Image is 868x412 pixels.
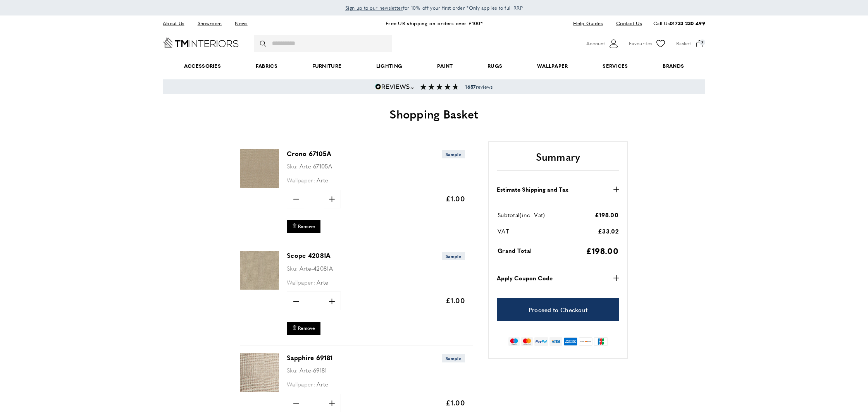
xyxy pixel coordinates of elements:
[586,38,619,50] button: Customer Account
[564,337,577,346] img: american-express
[345,4,403,11] span: Sign up to our newsletter
[653,19,705,27] p: Call Us
[520,54,585,78] a: Wallpaper
[646,54,701,78] a: Brands
[386,19,482,27] a: Free UK shipping on orders over £100*
[520,211,545,219] span: (inc. Vat)
[345,4,523,11] span: for 10% off your first order *Only applies to full RRP
[470,54,520,78] a: Rugs
[498,211,520,219] span: Subtotal
[240,386,279,393] a: Sapphire 69181
[240,149,279,188] img: Crono 67105A
[317,278,328,286] span: Arte
[287,162,298,170] span: Sku:
[610,18,642,29] a: Contact Us
[446,194,465,203] span: £1.00
[300,162,332,170] span: Arte-67105A
[442,354,465,362] span: Sample
[287,366,298,374] span: Sku:
[498,246,532,254] span: Grand Total
[594,337,608,346] img: jcb
[446,398,465,407] span: £1.00
[389,105,479,122] span: Shopping Basket
[300,264,333,272] span: Arte-42081A
[586,39,605,48] span: Account
[287,353,332,362] a: Sapphire 69181
[420,84,459,90] img: Reviews section
[629,39,652,48] span: Favourites
[446,295,465,305] span: £1.00
[598,227,618,235] span: £33.02
[497,298,619,321] a: Proceed to Checkout
[586,245,618,256] span: £198.00
[345,4,403,12] a: Sign up to our newsletter
[287,380,315,388] span: Wallpaper:
[287,251,331,260] a: Scope 42081A
[260,35,268,52] button: Search
[534,337,548,346] img: paypal
[240,284,279,291] a: Scope 42081A
[287,278,315,286] span: Wallpaper:
[595,211,618,219] span: £198.00
[240,353,279,392] img: Sapphire 69181
[298,223,315,230] span: Remove
[287,322,320,335] button: Remove Scope 42081A
[497,185,568,194] strong: Estimate Shipping and Tax
[579,337,592,346] img: discover
[375,84,414,90] img: Reviews.io 5 stars
[549,337,562,346] img: visa
[442,150,465,158] span: Sample
[586,54,646,78] a: Services
[300,366,327,374] span: Arte-69181
[287,149,332,158] a: Crono 67105A
[317,380,328,388] span: Arte
[629,38,666,50] a: Favourites
[287,264,298,272] span: Sku:
[295,54,359,78] a: Furniture
[442,252,465,260] span: Sample
[240,251,279,290] img: Scope 42081A
[287,176,315,184] span: Wallpaper:
[420,54,470,78] a: Paint
[287,220,320,233] button: Remove Crono 67105A
[317,176,328,184] span: Arte
[497,150,619,171] h2: Summary
[229,18,253,29] a: News
[240,182,279,189] a: Crono 67105A
[163,38,239,48] a: Go to Home page
[163,18,190,29] a: About Us
[465,83,475,90] strong: 1657
[567,18,608,29] a: Help Guides
[359,54,420,78] a: Lighting
[670,19,705,27] a: 01733 230 499
[167,54,238,78] span: Accessories
[508,337,520,346] img: maestro
[521,337,532,346] img: mastercard
[497,273,619,283] button: Apply Coupon Code
[192,18,227,29] a: Showroom
[498,227,509,235] span: VAT
[497,185,619,194] button: Estimate Shipping and Tax
[238,54,295,78] a: Fabrics
[298,325,315,331] span: Remove
[497,273,553,283] strong: Apply Coupon Code
[465,84,493,90] span: reviews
